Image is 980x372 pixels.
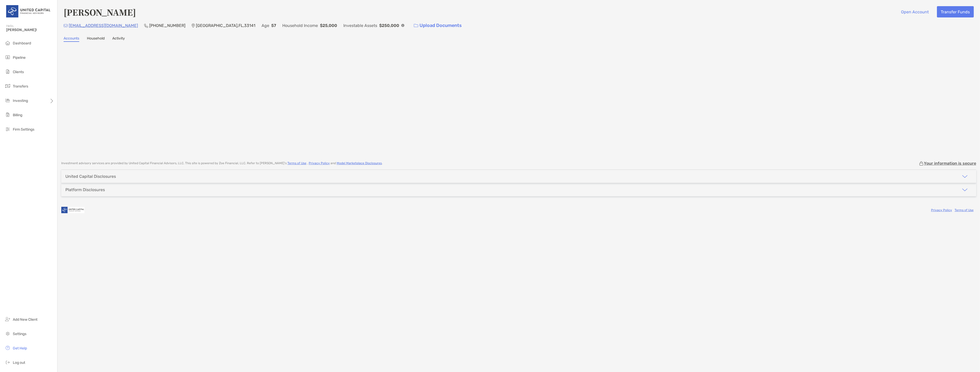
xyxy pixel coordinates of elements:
p: $250,000 [379,22,399,29]
p: Age [262,22,269,29]
img: add_new_client icon [5,316,11,322]
span: Dashboard [13,41,31,45]
img: Location Icon [192,24,195,28]
span: Add New Client [13,317,37,322]
p: Investment advisory services are provided by United Capital Financial Advisors, LLC . This site i... [61,161,383,165]
div: United Capital Disclosures [65,174,116,179]
h4: [PERSON_NAME] [64,6,136,18]
p: Investable Assets [343,22,377,29]
p: $25,000 [320,22,337,29]
img: Info Icon [401,24,404,27]
a: Upload Documents [411,20,465,31]
img: Phone Icon [144,24,148,28]
div: Platform Disclosures [65,187,105,192]
img: United Capital Logo [6,2,51,21]
a: Terms of Use [287,161,306,165]
p: Your information is secure [924,161,976,166]
span: [PERSON_NAME]! [6,28,54,32]
img: billing icon [5,112,11,118]
a: Privacy Policy [309,161,330,165]
p: Household Income [282,22,318,29]
span: Investing [13,99,28,103]
img: Email Icon [64,24,68,27]
img: pipeline icon [5,54,11,60]
span: Transfers [13,84,28,89]
button: Transfer Funds [937,6,974,17]
span: Log out [13,360,25,365]
span: Settings [13,332,26,336]
a: Privacy Policy [931,208,952,212]
span: Get Help [13,346,27,350]
img: icon arrow [962,173,968,180]
a: Activity [112,36,125,42]
a: Accounts [64,36,79,42]
img: dashboard icon [5,40,11,46]
a: Model Marketplace Disclosures [337,161,382,165]
p: [GEOGRAPHIC_DATA] , FL , 33141 [196,22,255,29]
a: Terms of Use [955,208,974,212]
img: get-help icon [5,345,11,351]
span: Billing [13,113,22,117]
p: 57 [271,22,276,29]
button: Open Account [897,6,933,17]
img: company logo [61,204,84,216]
p: [PHONE_NUMBER] [149,22,185,29]
img: investing icon [5,97,11,103]
img: settings icon [5,330,11,337]
span: Firm Settings [13,127,34,132]
img: logout icon [5,359,11,365]
span: Pipeline [13,55,26,60]
img: firm-settings icon [5,126,11,132]
img: clients icon [5,68,11,75]
a: Household [87,36,105,42]
span: Clients [13,70,24,74]
p: [EMAIL_ADDRESS][DOMAIN_NAME] [69,22,138,29]
img: icon arrow [962,187,968,193]
img: button icon [414,24,418,27]
img: transfers icon [5,83,11,89]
